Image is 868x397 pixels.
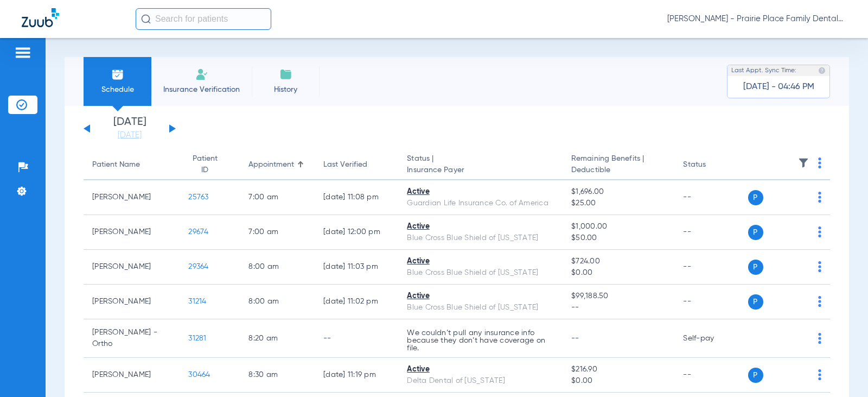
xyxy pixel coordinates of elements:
[407,329,554,352] p: We couldn’t pull any insurance info because they don’t have coverage on file.
[571,186,666,198] span: $1,696.00
[818,296,821,307] img: group-dot-blue.svg
[111,68,124,81] img: Schedule
[315,250,398,285] td: [DATE] 11:03 PM
[667,14,846,24] span: [PERSON_NAME] - Prairie Place Family Dental
[92,84,143,95] span: Schedule
[818,369,821,380] img: group-dot-blue.svg
[315,285,398,319] td: [DATE] 11:02 PM
[159,84,244,95] span: Insurance Verification
[571,335,579,342] span: --
[571,232,666,244] span: $50.00
[188,193,208,201] span: 25763
[136,8,271,30] input: Search for patients
[92,159,140,171] div: Patient Name
[248,159,306,171] div: Appointment
[188,153,221,176] div: Patient ID
[731,65,796,76] span: Last Appt. Sync Time:
[674,319,748,358] td: Self-pay
[188,263,208,270] span: 29364
[563,150,674,180] th: Remaining Benefits |
[743,81,814,92] span: [DATE] - 04:46 PM
[818,333,821,344] img: group-dot-blue.svg
[84,250,180,285] td: [PERSON_NAME]
[188,371,210,379] span: 30464
[748,190,763,205] span: P
[407,186,554,198] div: Active
[188,298,206,305] span: 31214
[188,228,208,236] span: 29674
[818,67,826,74] img: last sync help info
[315,319,398,358] td: --
[748,368,763,383] span: P
[141,14,151,24] img: Search Icon
[92,159,171,171] div: Patient Name
[571,267,666,279] span: $0.00
[84,215,180,250] td: [PERSON_NAME]
[323,159,367,171] div: Last Verified
[571,256,666,267] span: $724.00
[84,180,180,215] td: [PERSON_NAME]
[571,375,666,387] span: $0.00
[571,364,666,375] span: $216.90
[97,117,162,141] li: [DATE]
[818,192,821,203] img: group-dot-blue.svg
[818,226,821,237] img: group-dot-blue.svg
[407,364,554,375] div: Active
[315,180,398,215] td: [DATE] 11:08 PM
[240,358,315,393] td: 8:30 AM
[407,256,554,267] div: Active
[315,358,398,393] td: [DATE] 11:19 PM
[188,335,206,342] span: 31281
[748,294,763,310] span: P
[818,261,821,272] img: group-dot-blue.svg
[748,225,763,240] span: P
[260,84,311,95] span: History
[22,8,59,27] img: Zuub Logo
[407,232,554,244] div: Blue Cross Blue Shield of [US_STATE]
[571,291,666,302] span: $99,188.50
[407,267,554,279] div: Blue Cross Blue Shield of [US_STATE]
[571,165,666,176] span: Deductible
[798,157,809,168] img: filter.svg
[674,285,748,319] td: --
[818,157,821,168] img: group-dot-blue.svg
[248,159,294,171] div: Appointment
[571,302,666,313] span: --
[407,198,554,209] div: Guardian Life Insurance Co. of America
[748,260,763,275] span: P
[240,250,315,285] td: 8:00 AM
[195,68,208,81] img: Manual Insurance Verification
[407,375,554,387] div: Delta Dental of [US_STATE]
[323,159,390,171] div: Last Verified
[188,153,231,176] div: Patient ID
[97,130,162,141] a: [DATE]
[674,180,748,215] td: --
[84,285,180,319] td: [PERSON_NAME]
[240,180,315,215] td: 7:00 AM
[407,302,554,313] div: Blue Cross Blue Shield of [US_STATE]
[571,221,666,232] span: $1,000.00
[407,291,554,302] div: Active
[279,68,292,81] img: History
[315,215,398,250] td: [DATE] 12:00 PM
[674,250,748,285] td: --
[14,46,31,59] img: hamburger-icon
[240,285,315,319] td: 8:00 AM
[84,358,180,393] td: [PERSON_NAME]
[240,215,315,250] td: 7:00 AM
[674,215,748,250] td: --
[84,319,180,358] td: [PERSON_NAME] -Ortho
[407,165,554,176] span: Insurance Payer
[240,319,315,358] td: 8:20 AM
[674,358,748,393] td: --
[674,150,748,180] th: Status
[407,221,554,232] div: Active
[571,198,666,209] span: $25.00
[398,150,563,180] th: Status |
